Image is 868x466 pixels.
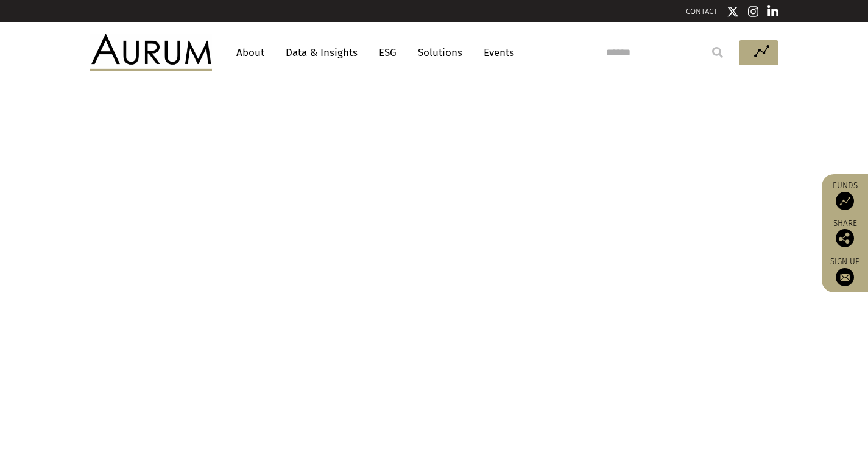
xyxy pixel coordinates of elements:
[90,34,212,71] img: Aurum
[727,5,739,18] img: Twitter icon
[828,219,862,247] div: Share
[280,41,364,64] a: Data & Insights
[828,256,862,286] a: Sign up
[767,5,778,18] img: Linkedin icon
[230,41,270,64] a: About
[373,41,403,64] a: ESG
[748,5,759,18] img: Instagram icon
[478,41,514,64] a: Events
[836,192,854,210] img: Access Funds
[412,41,468,64] a: Solutions
[836,268,854,286] img: Sign up to our newsletter
[828,180,862,210] a: Funds
[705,40,730,65] input: Submit
[686,7,718,16] a: CONTACT
[836,229,854,247] img: Share this post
